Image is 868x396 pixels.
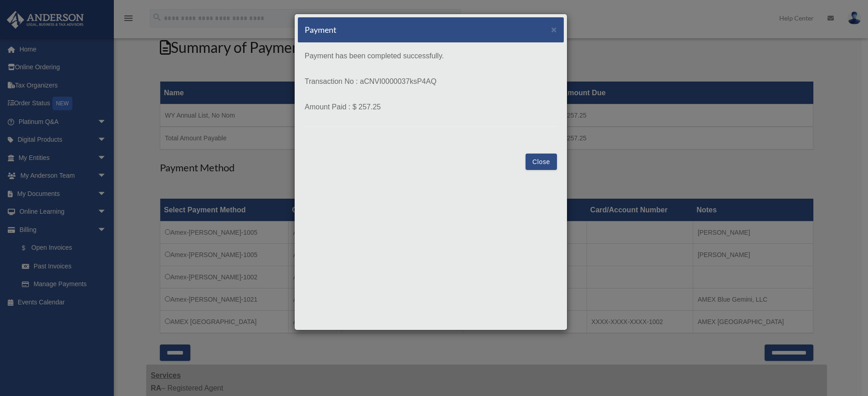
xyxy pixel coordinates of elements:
[305,75,557,88] p: Transaction No : aCNVI0000037ksP4AQ
[551,25,557,34] button: Close
[551,24,557,35] span: ×
[526,154,557,170] button: Close
[305,50,557,62] p: Payment has been completed successfully.
[305,101,557,113] p: Amount Paid : $ 257.25
[305,24,337,36] h5: Payment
